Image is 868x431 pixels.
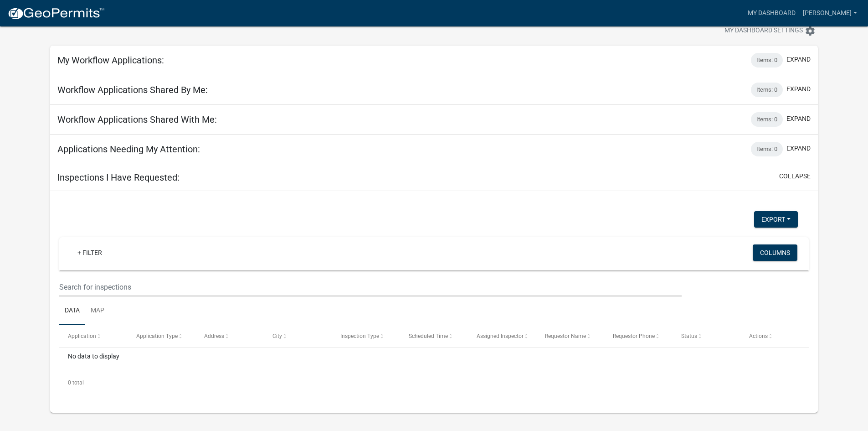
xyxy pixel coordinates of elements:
span: Status [681,333,697,339]
datatable-header-cell: Actions [740,325,808,347]
button: Columns [753,244,797,261]
a: My Dashboard [744,5,799,22]
h5: Inspections I Have Requested: [57,172,180,183]
button: My Dashboard Settingssettings [717,22,823,40]
span: Address [204,333,224,339]
datatable-header-cell: Application [59,325,127,347]
span: City [272,333,282,339]
datatable-header-cell: Scheduled Time [400,325,468,347]
div: Items: 0 [751,142,783,156]
datatable-header-cell: City [264,325,332,347]
datatable-header-cell: Requestor Phone [604,325,672,347]
datatable-header-cell: Assigned Inspector [468,325,536,347]
h5: Workflow Applications Shared By Me: [57,84,208,95]
div: Items: 0 [751,53,783,68]
datatable-header-cell: Requestor Name [536,325,604,347]
button: Export [754,211,798,228]
div: Items: 0 [751,112,783,127]
span: My Dashboard Settings [724,26,803,36]
button: expand [786,55,811,64]
span: Actions [749,333,768,339]
button: expand [786,144,811,153]
i: settings [805,26,816,36]
button: expand [786,84,811,94]
datatable-header-cell: Application Type [128,325,195,347]
div: collapse [50,191,818,413]
span: Scheduled Time [409,333,448,339]
button: expand [786,114,811,124]
h5: Applications Needing My Attention: [57,144,200,155]
button: collapse [779,171,811,181]
span: Application Type [136,333,178,339]
input: Search for inspections [59,278,681,296]
datatable-header-cell: Address [195,325,263,347]
a: [PERSON_NAME] [799,5,861,22]
datatable-header-cell: Inspection Type [332,325,400,347]
a: Map [85,296,110,326]
a: Data [59,296,85,326]
span: Application [68,333,96,339]
span: Inspection Type [340,333,379,339]
div: Items: 0 [751,83,783,97]
span: Assigned Inspector [477,333,524,339]
h5: Workflow Applications Shared With Me: [57,114,217,125]
div: 0 total [59,371,809,394]
span: Requestor Phone [613,333,655,339]
a: + Filter [70,244,109,261]
h5: My Workflow Applications: [57,55,164,66]
datatable-header-cell: Status [672,325,740,347]
div: No data to display [59,348,809,371]
span: Requestor Name [545,333,586,339]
